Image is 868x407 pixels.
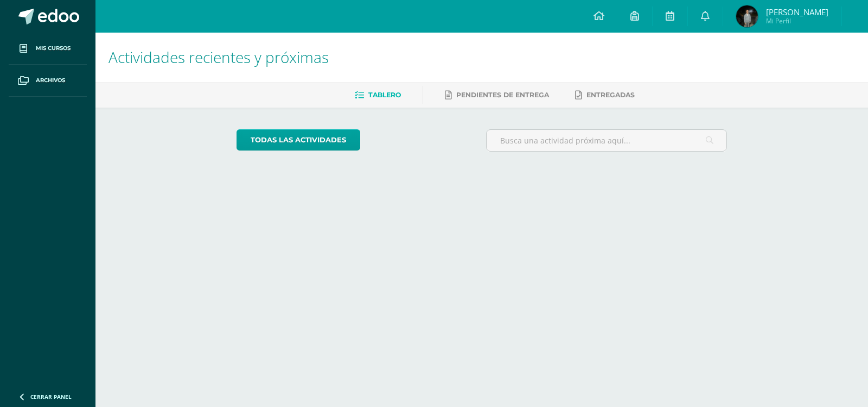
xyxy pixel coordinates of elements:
span: Pendientes de entrega [456,91,549,99]
a: Mis cursos [9,33,87,65]
span: [PERSON_NAME] [766,7,828,17]
span: Actividades recientes y próximas [108,47,329,67]
input: Busca una actividad próxima aquí... [487,130,727,151]
span: Archivos [36,76,65,85]
a: Pendientes de entrega [445,86,549,104]
span: Cerrar panel [30,393,72,400]
a: Entregadas [575,86,635,104]
span: Mi Perfil [766,16,828,26]
a: Archivos [9,65,87,97]
span: Mis cursos [36,44,71,53]
a: todas las Actividades [237,129,360,151]
img: b911e9233f8312e7d982d45355c2aaef.png [736,5,758,27]
a: Tablero [355,86,401,104]
span: Entregadas [586,91,635,99]
span: Tablero [368,91,401,99]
